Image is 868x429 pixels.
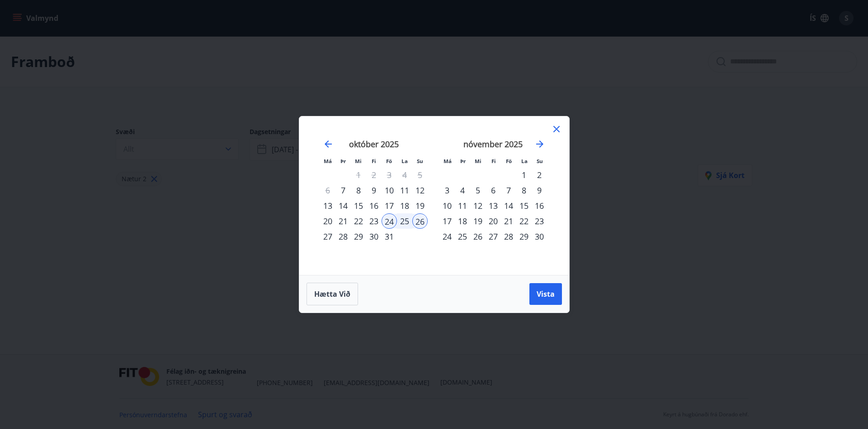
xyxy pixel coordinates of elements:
[314,289,350,299] span: Hætta við
[439,198,455,213] td: Choose mánudagur, 10. nóvember 2025 as your check-in date. It’s available.
[351,229,366,244] div: 29
[532,183,547,198] td: Choose sunnudagur, 9. nóvember 2025 as your check-in date. It’s available.
[401,158,408,164] small: La
[455,183,470,198] div: 4
[417,158,423,164] small: Su
[439,183,455,198] div: 3
[516,229,532,244] div: 29
[397,198,412,213] td: Choose laugardagur, 18. október 2025 as your check-in date. It’s available.
[501,213,516,229] div: 21
[351,198,366,213] td: Choose miðvikudagur, 15. október 2025 as your check-in date. It’s available.
[501,213,516,229] td: Choose föstudagur, 21. nóvember 2025 as your check-in date. It’s available.
[351,229,366,244] td: Choose miðvikudagur, 29. október 2025 as your check-in date. It’s available.
[486,198,501,213] td: Choose fimmtudagur, 13. nóvember 2025 as your check-in date. It’s available.
[335,229,351,244] td: Choose þriðjudagur, 28. október 2025 as your check-in date. It’s available.
[349,139,399,149] strong: október 2025
[351,198,366,213] div: 15
[470,213,486,229] div: 19
[491,158,496,164] small: Fi
[366,229,382,244] div: 30
[439,229,455,244] td: Choose mánudagur, 24. nóvember 2025 as your check-in date. It’s available.
[320,198,335,213] td: Choose mánudagur, 13. október 2025 as your check-in date. It’s available.
[366,198,382,213] td: Choose fimmtudagur, 16. október 2025 as your check-in date. It’s available.
[501,183,516,198] div: 7
[532,167,547,183] div: 2
[470,183,486,198] div: 5
[486,198,501,213] div: 13
[439,198,455,213] div: 10
[366,213,382,229] div: 23
[382,229,397,244] div: 31
[382,198,397,213] div: 17
[460,158,466,164] small: Þr
[324,158,332,164] small: Má
[351,183,366,198] div: 8
[335,213,351,229] td: Choose þriðjudagur, 21. október 2025 as your check-in date. It’s available.
[443,158,452,164] small: Má
[412,213,428,229] div: 26
[412,198,428,213] td: Choose sunnudagur, 19. október 2025 as your check-in date. It’s available.
[382,183,397,198] td: Choose föstudagur, 10. október 2025 as your check-in date. It’s available.
[439,229,455,244] div: 24
[366,213,382,229] td: Choose fimmtudagur, 23. október 2025 as your check-in date. It’s available.
[521,158,528,164] small: La
[320,198,335,213] div: 13
[455,213,470,229] div: 18
[397,213,412,229] div: 25
[455,213,470,229] td: Choose þriðjudagur, 18. nóvember 2025 as your check-in date. It’s available.
[532,229,547,244] div: 30
[532,198,547,213] div: 16
[439,213,455,229] div: 17
[501,198,516,213] div: 14
[366,229,382,244] td: Choose fimmtudagur, 30. október 2025 as your check-in date. It’s available.
[516,229,532,244] td: Choose laugardagur, 29. nóvember 2025 as your check-in date. It’s available.
[366,198,382,213] div: 16
[351,183,366,198] td: Choose miðvikudagur, 8. október 2025 as your check-in date. It’s available.
[335,198,351,213] td: Choose þriðjudagur, 14. október 2025 as your check-in date. It’s available.
[320,213,335,229] td: Choose mánudagur, 20. október 2025 as your check-in date. It’s available.
[501,198,516,213] td: Choose föstudagur, 14. nóvember 2025 as your check-in date. It’s available.
[320,183,335,198] td: Not available. mánudagur, 6. október 2025
[486,213,501,229] td: Choose fimmtudagur, 20. nóvember 2025 as your check-in date. It’s available.
[320,229,335,244] div: 27
[382,229,397,244] td: Choose föstudagur, 31. október 2025 as your check-in date. It’s available.
[516,198,532,213] div: 15
[382,167,397,183] td: Not available. föstudagur, 3. október 2025
[532,213,547,229] td: Choose sunnudagur, 23. nóvember 2025 as your check-in date. It’s available.
[537,158,543,164] small: Su
[323,139,334,149] div: Move backward to switch to the previous month.
[532,198,547,213] td: Choose sunnudagur, 16. nóvember 2025 as your check-in date. It’s available.
[335,213,351,229] div: 21
[382,213,397,229] div: 24
[486,183,501,198] td: Choose fimmtudagur, 6. nóvember 2025 as your check-in date. It’s available.
[412,198,428,213] div: 19
[412,167,428,183] td: Not available. sunnudagur, 5. október 2025
[532,229,547,244] td: Choose sunnudagur, 30. nóvember 2025 as your check-in date. It’s available.
[366,183,382,198] div: 9
[397,167,412,183] td: Not available. laugardagur, 4. október 2025
[455,229,470,244] td: Choose þriðjudagur, 25. nóvember 2025 as your check-in date. It’s available.
[351,213,366,229] td: Choose miðvikudagur, 22. október 2025 as your check-in date. It’s available.
[486,229,501,244] td: Choose fimmtudagur, 27. nóvember 2025 as your check-in date. It’s available.
[455,198,470,213] td: Choose þriðjudagur, 11. nóvember 2025 as your check-in date. It’s available.
[382,213,397,229] td: Selected as start date. föstudagur, 24. október 2025
[310,127,558,264] div: Calendar
[351,213,366,229] div: 22
[532,167,547,183] td: Choose sunnudagur, 2. nóvember 2025 as your check-in date. It’s available.
[307,283,358,305] button: Hætta við
[516,167,532,183] td: Choose laugardagur, 1. nóvember 2025 as your check-in date. It’s available.
[320,213,335,229] div: 20
[335,229,351,244] div: 28
[501,229,516,244] td: Choose föstudagur, 28. nóvember 2025 as your check-in date. It’s available.
[501,183,516,198] td: Choose föstudagur, 7. nóvember 2025 as your check-in date. It’s available.
[412,213,428,229] td: Selected as end date. sunnudagur, 26. október 2025
[486,213,501,229] div: 20
[382,198,397,213] td: Choose föstudagur, 17. október 2025 as your check-in date. It’s available.
[516,213,532,229] div: 22
[516,213,532,229] td: Choose laugardagur, 22. nóvember 2025 as your check-in date. It’s available.
[366,183,382,198] td: Choose fimmtudagur, 9. október 2025 as your check-in date. It’s available.
[335,198,351,213] div: 14
[532,213,547,229] div: 23
[463,139,523,149] strong: nóvember 2025
[529,283,562,305] button: Vista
